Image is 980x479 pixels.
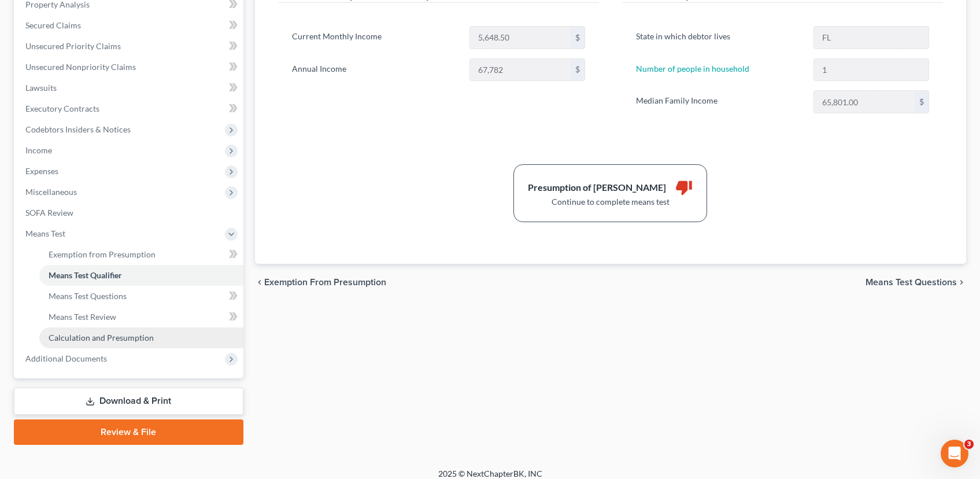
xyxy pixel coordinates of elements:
[49,270,122,280] span: Means Test Qualifier
[286,58,464,82] label: Annual Income
[636,64,749,73] a: Number of people in household
[25,208,73,218] span: SOFA Review
[866,278,966,287] button: Means Test Questions chevron_right
[25,229,65,238] span: Means Test
[16,98,243,119] a: Executory Contracts
[286,26,464,49] label: Current Monthly Income
[630,26,808,49] label: State in which debtor lives
[49,249,156,259] span: Exemption from Presumption
[39,327,243,348] a: Calculation and Presumption
[49,291,127,301] span: Means Test Questions
[814,59,929,81] input: --
[264,278,386,287] span: Exemption from Presumption
[39,307,243,327] a: Means Test Review
[16,57,243,78] a: Unsecured Nonpriority Claims
[814,27,929,49] input: State
[470,59,571,81] input: 0.00
[16,36,243,57] a: Unsecured Priority Claims
[528,181,666,194] div: Presumption of [PERSON_NAME]
[39,265,243,286] a: Means Test Qualifier
[470,27,571,49] input: 0.00
[630,90,808,113] label: Median Family Income
[25,145,52,155] span: Income
[25,20,81,30] span: Secured Claims
[941,440,968,467] iframe: Intercom live chat
[25,104,99,113] span: Executory Contracts
[255,278,386,287] button: chevron_left Exemption from Presumption
[16,78,243,98] a: Lawsuits
[255,278,264,287] i: chevron_left
[25,124,131,134] span: Codebtors Insiders & Notices
[16,202,243,223] a: SOFA Review
[49,333,154,342] span: Calculation and Presumption
[964,440,974,449] span: 3
[957,278,966,287] i: chevron_right
[915,91,929,113] div: $
[39,286,243,307] a: Means Test Questions
[25,187,77,197] span: Miscellaneous
[25,353,107,363] span: Additional Documents
[39,244,243,265] a: Exemption from Presumption
[571,59,585,81] div: $
[528,196,693,208] div: Continue to complete means test
[25,41,121,51] span: Unsecured Priority Claims
[25,83,57,93] span: Lawsuits
[25,166,58,176] span: Expenses
[25,62,136,72] span: Unsecured Nonpriority Claims
[675,179,693,196] i: thumb_down
[866,278,957,287] span: Means Test Questions
[571,27,585,49] div: $
[14,388,243,415] a: Download & Print
[14,419,243,445] a: Review & File
[814,91,915,113] input: 0.00
[49,312,116,322] span: Means Test Review
[16,15,243,36] a: Secured Claims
